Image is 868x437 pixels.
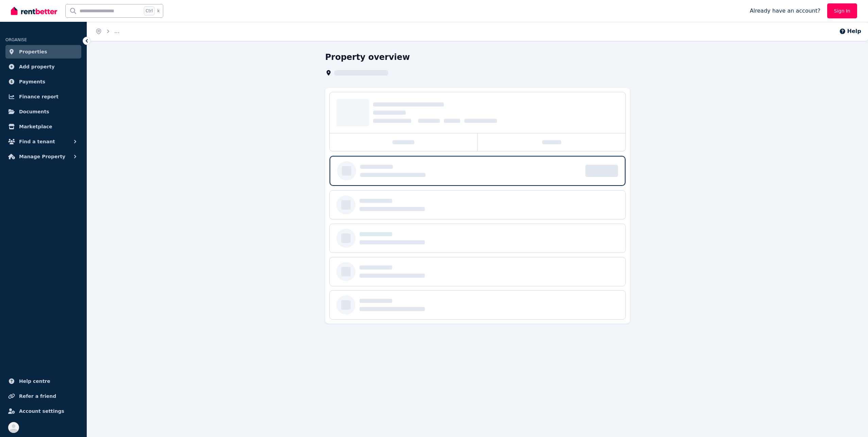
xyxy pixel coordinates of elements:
[750,7,820,15] span: Already have an account?
[19,392,56,400] span: Refer a friend
[5,389,81,403] a: Refer a friend
[5,75,81,88] a: Payments
[19,152,65,161] span: Manage Property
[5,150,81,163] button: Manage Property
[19,48,47,56] span: Properties
[114,28,119,34] span: ...
[827,3,857,18] a: Sign In
[157,8,160,14] span: k
[5,374,81,388] a: Help centre
[11,6,57,16] img: RentBetter
[5,90,81,103] a: Finance report
[839,27,861,35] button: Help
[5,105,81,118] a: Documents
[19,137,55,146] span: Find a tenant
[19,377,50,385] span: Help centre
[5,120,81,133] a: Marketplace
[5,404,81,418] a: Account settings
[325,52,410,63] h1: Property overview
[5,37,27,42] span: ORGANISE
[5,60,81,74] a: Add property
[19,93,59,101] span: Finance report
[144,6,154,15] span: Ctrl
[19,63,55,71] span: Add property
[19,108,49,116] span: Documents
[19,407,64,415] span: Account settings
[5,45,81,59] a: Properties
[87,22,128,41] nav: Breadcrumb
[19,123,52,131] span: Marketplace
[5,135,81,148] button: Find a tenant
[19,78,45,86] span: Payments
